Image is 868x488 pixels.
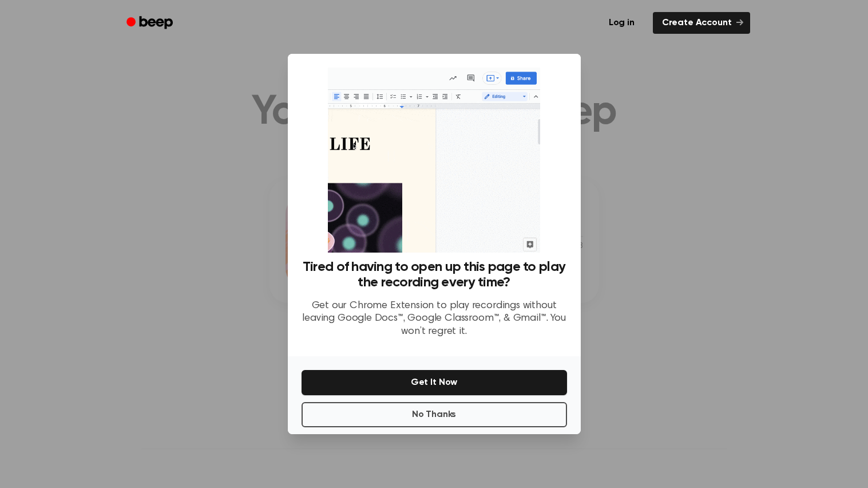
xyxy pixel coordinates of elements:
[302,259,567,290] h3: Tired of having to open up this page to play the recording every time?
[328,68,540,253] img: Beep extension in action
[302,300,567,339] p: Get our Chrome Extension to play recordings without leaving Google Docs™, Google Classroom™, & Gm...
[302,370,567,395] button: Get It Now
[302,402,567,427] button: No Thanks
[597,10,646,36] a: Log in
[653,12,750,34] a: Create Account
[118,12,183,34] a: Beep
